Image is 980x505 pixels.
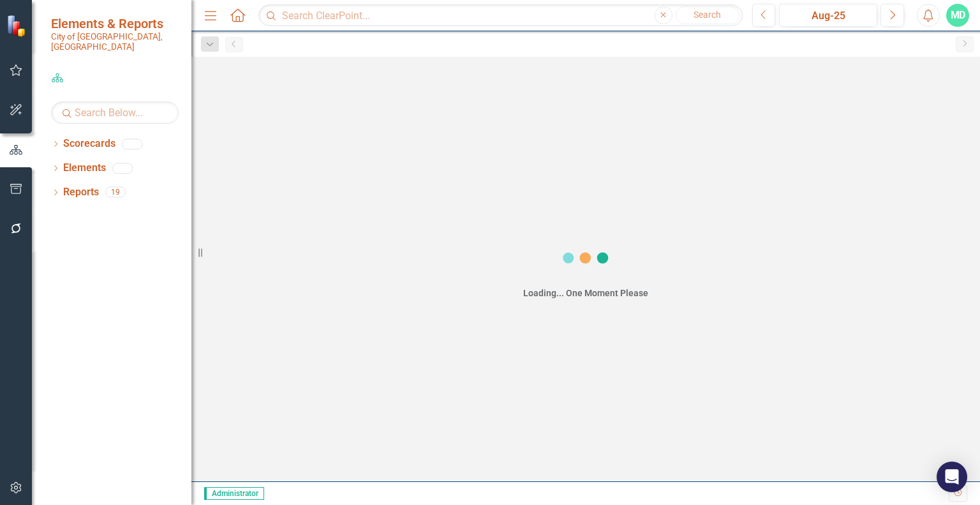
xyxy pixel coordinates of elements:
a: Reports [63,185,99,200]
div: Loading... One Moment Please [523,287,648,299]
span: Elements & Reports [51,16,179,31]
small: City of [GEOGRAPHIC_DATA], [GEOGRAPHIC_DATA] [51,31,179,52]
button: Aug-25 [779,4,877,27]
input: Search ClearPoint... [258,4,742,27]
img: ClearPoint Strategy [6,14,29,36]
div: 19 [105,187,126,198]
button: Search [676,6,739,24]
div: Open Intercom Messenger [937,462,967,492]
button: MD [946,4,969,27]
span: Administrator [204,487,264,500]
input: Search Below... [51,102,179,124]
span: Search [694,10,721,20]
div: Aug-25 [783,8,873,24]
a: Elements [63,161,106,176]
a: Scorecards [63,137,115,151]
